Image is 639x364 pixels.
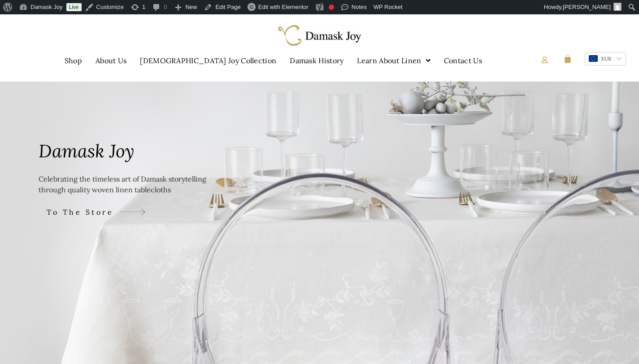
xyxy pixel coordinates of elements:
[350,50,437,71] a: Learn About Linen
[44,199,223,225] a: To The Store
[329,4,334,10] div: Focus keyphrase not set
[11,50,535,71] nav: Menu
[283,50,350,71] a: Damask History
[258,4,309,10] span: Edit with Elementor
[89,50,133,71] a: About Us
[44,207,113,217] span: To The Store
[437,50,489,71] a: Contact Us
[563,4,611,10] span: [PERSON_NAME]
[39,142,217,160] h1: Damask Joy
[66,3,82,11] a: Live
[39,173,217,195] p: Celebrating the timeless art of Damask storytelling through quality woven linen tablecloths
[58,50,89,71] a: Shop
[601,56,611,62] span: EUR
[133,50,283,71] a: [DEMOGRAPHIC_DATA] Joy Collection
